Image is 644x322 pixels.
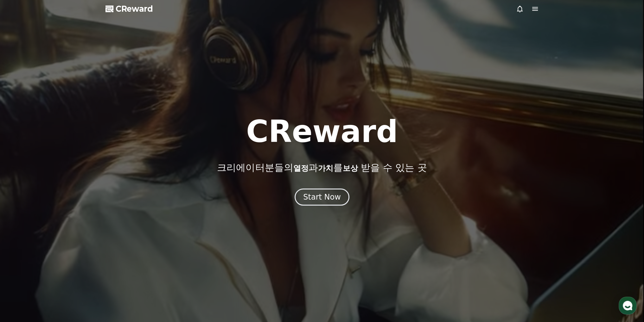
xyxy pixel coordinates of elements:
p: 크리에이터분들의 과 를 받을 수 있는 곳 [217,162,427,173]
h1: CReward [246,116,398,147]
a: 설정 [82,201,122,216]
a: Start Now [295,195,349,201]
span: 대화 [58,210,66,215]
div: Start Now [303,192,341,202]
span: 열정 [293,164,308,173]
span: CReward [116,4,153,14]
span: 설정 [98,210,105,215]
a: 대화 [42,201,82,216]
a: CReward [105,4,153,14]
button: Start Now [295,189,349,206]
span: 가치 [318,164,333,173]
span: 보상 [342,164,358,173]
a: 홈 [2,201,42,216]
span: 홈 [20,210,24,215]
